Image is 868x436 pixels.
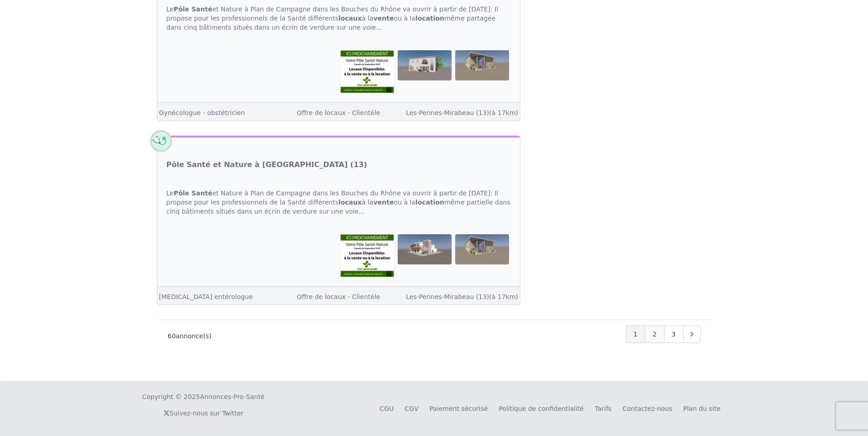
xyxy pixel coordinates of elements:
a: Paiement sécurisé [429,405,488,412]
strong: locaux [338,15,362,22]
img: Pôle Santé et Nature à Plan de Campagne (13) [398,234,452,264]
a: Suivez-nous sur Twitter [163,410,244,417]
a: Tarifs [595,405,612,412]
span: 60 [168,332,176,340]
p: annonce(s) [168,331,212,341]
img: Pôle Santé et Nature à Plan de Campagne (13) [398,50,452,80]
a: Plan du site [683,405,721,412]
strong: location [416,15,444,22]
span: (à 17km) [489,293,518,300]
a: Les-Pennes-Mirabeau (13)(à 17km) [406,293,518,300]
nav: Pagination [626,326,701,343]
a: Offre de locaux - Clientèle [297,109,380,116]
a: Les-Pennes-Mirabeau (13)(à 17km) [406,109,518,116]
img: Pôle Santé et Nature à Plan de Campagne (13) [455,234,509,264]
span: 3 [672,330,676,339]
div: Le et Nature à Plan de Campagne dans les Bouches du Rhône va ouvrir à partir de [DATE]: Il propos... [157,179,520,225]
a: Offre de locaux - Clientèle [297,293,380,300]
div: Copyright © 2025 [142,392,265,401]
a: Gynécologue - obstétricien [159,109,245,116]
a: Contactez-nous [623,405,672,412]
span: 2 [653,330,657,339]
strong: vente [374,15,394,22]
strong: vente [374,199,394,206]
strong: locaux [338,199,362,206]
a: [MEDICAL_DATA] entérologue [159,293,253,300]
img: Pôle Santé et Nature à Plan de Campagne (13) [455,50,509,80]
img: Pôle Santé et Nature à Plan de Campagne (13) [340,234,394,277]
span: 1 [634,330,638,339]
a: Annonces-Pro-Santé [200,392,264,401]
strong: Pôle Santé [174,189,213,197]
strong: Pôle Santé [174,5,213,13]
a: Pôle Santé et Nature à [GEOGRAPHIC_DATA] (13) [166,159,367,170]
img: Pôle Santé et Nature à Plan de Campagne (13) [340,50,394,93]
a: CGU [379,405,394,412]
strong: location [416,199,444,206]
a: CGV [405,405,418,412]
a: Politique de confidentialité [499,405,584,412]
span: (à 17km) [489,109,518,116]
